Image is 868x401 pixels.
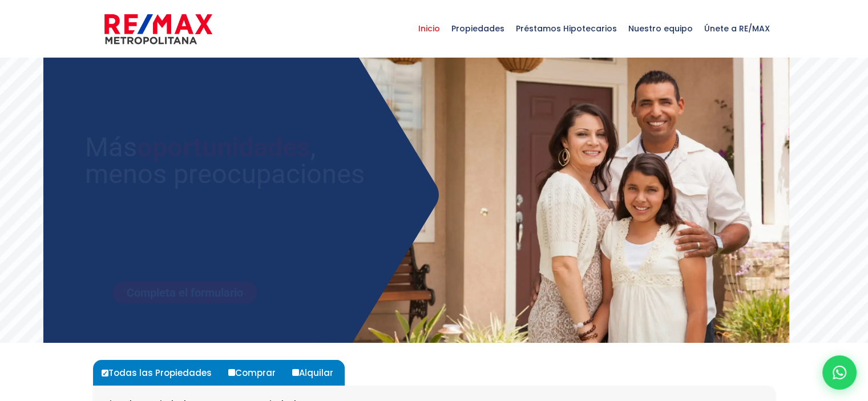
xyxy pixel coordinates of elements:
span: Nuestro equipo [623,11,699,46]
label: Comprar [225,360,287,386]
span: Únete a RE/MAX [699,11,776,46]
label: Alquilar [289,360,345,386]
input: Todas las Propiedades [102,370,108,376]
input: Alquilar [292,369,299,376]
label: Todas las Propiedades [99,360,223,386]
span: Préstamos Hipotecarios [510,11,623,46]
img: remax-metropolitana-logo [104,12,212,46]
span: Inicio [413,11,446,46]
input: Comprar [228,369,235,376]
span: Propiedades [446,11,510,46]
